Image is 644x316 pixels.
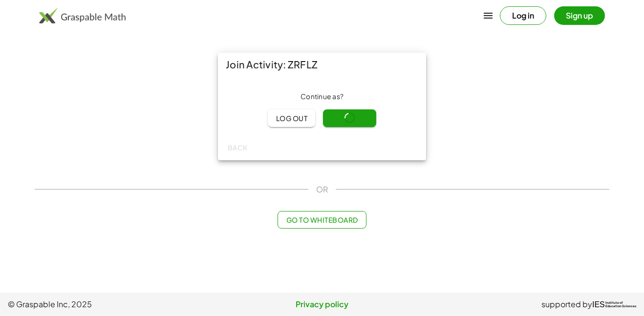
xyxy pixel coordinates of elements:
div: Continue as ? [226,92,418,102]
span: IES [592,300,605,309]
div: Join Activity: ZRFLZ [218,53,426,76]
a: Privacy policy [217,298,427,310]
span: © Graspable Inc, 2025 [8,298,217,310]
span: Go to Whiteboard [286,215,358,224]
button: Log out [268,109,315,127]
span: supported by [541,298,592,310]
button: Go to Whiteboard [278,211,366,229]
a: IESInstitute ofEducation Sciences [592,298,636,310]
button: Log in [500,6,546,25]
span: Institute of Education Sciences [605,301,636,308]
span: OR [316,184,328,195]
button: Sign up [554,6,605,25]
span: Log out [276,114,307,123]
